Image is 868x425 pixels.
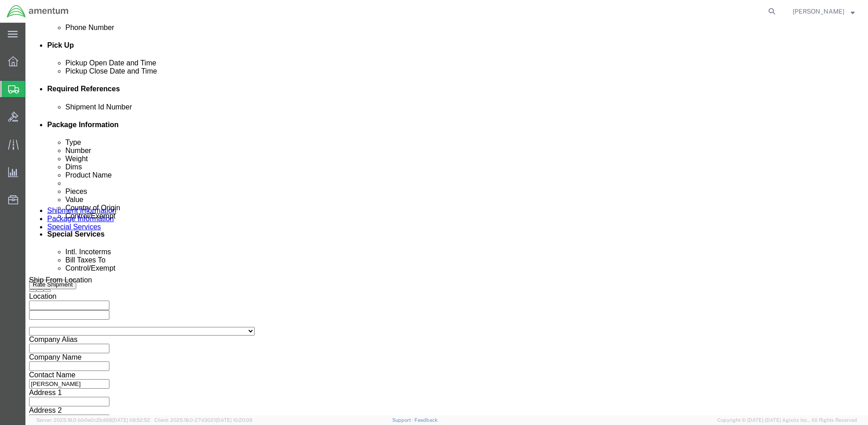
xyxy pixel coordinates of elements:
[793,6,844,16] span: Ronald Pineda
[112,417,150,423] span: [DATE] 09:52:52
[414,417,438,423] a: Feedback
[6,5,69,18] img: logo
[25,23,868,415] iframe: FS Legacy Container
[216,417,252,423] span: [DATE] 10:20:09
[154,417,252,423] span: Client: 2025.18.0-27d3021
[36,417,150,423] span: Server: 2025.18.0-bb0e0c2bd68
[792,6,855,17] button: [PERSON_NAME]
[717,416,857,424] span: Copyright © [DATE]-[DATE] Agistix Inc., All Rights Reserved
[392,417,415,423] a: Support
